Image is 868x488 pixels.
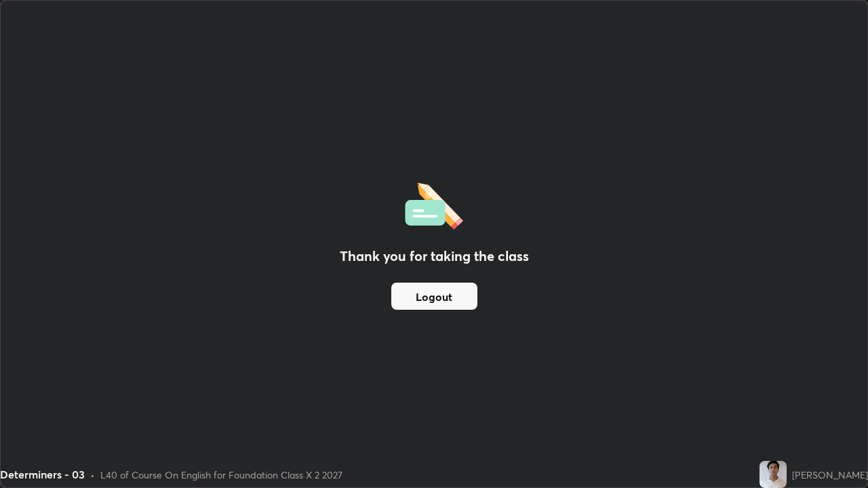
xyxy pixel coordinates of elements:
[405,178,463,230] img: offlineFeedback.1438e8b3.svg
[340,246,529,266] h2: Thank you for taking the class
[391,283,477,310] button: Logout
[759,461,787,488] img: 40f60ab98aea4b96af81fb3ee7198ce3.jpg
[90,468,95,482] div: •
[792,468,868,482] div: [PERSON_NAME]
[100,468,342,482] div: L40 of Course On English for Foundation Class X 2 2027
